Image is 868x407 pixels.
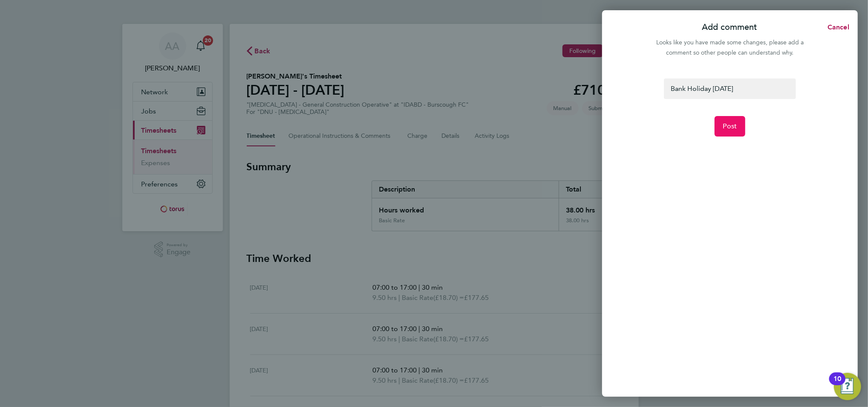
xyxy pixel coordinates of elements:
[825,23,849,31] span: Cancel
[814,19,858,36] button: Cancel
[834,373,861,400] button: Open Resource Center, 10 new notifications
[723,122,737,131] span: Post
[702,21,757,33] p: Add comment
[664,78,796,99] div: Bank Holiday [DATE]
[652,38,808,58] div: Looks like you have made some changes, please add a comment so other people can understand why.
[715,116,746,137] button: Post
[833,379,841,390] div: 10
